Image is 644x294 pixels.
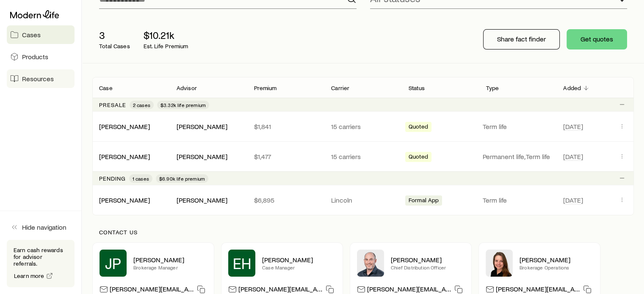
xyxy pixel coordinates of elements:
[144,43,188,49] p: Est. Life Premium
[7,47,75,66] a: Products
[409,85,425,91] p: Status
[331,122,395,131] p: 15 carriers
[409,153,428,162] span: Quoted
[409,197,439,206] span: Formal App
[7,218,75,236] button: Hide navigation
[486,85,499,91] p: Type
[177,196,227,205] div: [PERSON_NAME]
[99,122,150,130] a: [PERSON_NAME]
[14,273,44,279] span: Learn more
[133,264,207,271] p: Brokerage Manager
[7,25,75,44] a: Cases
[483,122,553,131] p: Term life
[357,250,384,277] img: Dan Pierson
[99,152,150,160] a: [PERSON_NAME]
[567,29,627,49] button: Get quotes
[133,175,149,182] span: 1 cases
[497,35,546,43] p: Share fact finder
[391,256,464,264] p: [PERSON_NAME]
[177,122,227,131] div: [PERSON_NAME]
[483,29,560,49] button: Share fact finder
[7,240,75,287] div: Earn cash rewards for advisor referrals.Learn more
[331,85,349,91] p: Carrier
[563,196,583,204] span: [DATE]
[99,196,150,205] div: [PERSON_NAME]
[483,152,553,161] p: Permanent life, Term life
[160,102,206,108] span: $3.32k life premium
[99,196,150,204] a: [PERSON_NAME]
[254,152,318,161] p: $1,477
[254,196,318,204] p: $6,895
[254,85,276,91] p: Premium
[99,152,150,161] div: [PERSON_NAME]
[144,29,188,41] p: $10.21k
[563,85,581,91] p: Added
[99,175,126,182] p: Pending
[99,122,150,131] div: [PERSON_NAME]
[133,256,207,264] p: [PERSON_NAME]
[177,85,197,91] p: Advisor
[483,196,553,204] p: Term life
[99,102,126,108] p: Presale
[99,29,130,41] p: 3
[92,77,634,215] div: Client cases
[105,255,121,272] span: JP
[486,250,513,277] img: Ellen Wall
[331,196,395,204] p: Lincoln
[22,223,66,231] span: Hide navigation
[7,69,75,88] a: Resources
[262,264,336,271] p: Case Manager
[563,152,583,161] span: [DATE]
[409,123,428,132] span: Quoted
[22,74,54,83] span: Resources
[99,85,113,91] p: Case
[233,255,251,272] span: EH
[331,152,395,161] p: 15 carriers
[133,102,150,108] span: 2 cases
[520,256,593,264] p: [PERSON_NAME]
[22,30,41,39] span: Cases
[159,175,205,182] span: $6.90k life premium
[563,122,583,131] span: [DATE]
[99,43,130,49] p: Total Cases
[177,152,227,161] div: [PERSON_NAME]
[391,264,464,271] p: Chief Distribution Officer
[99,229,627,236] p: Contact us
[254,122,318,131] p: $1,841
[262,256,336,264] p: [PERSON_NAME]
[14,247,68,267] p: Earn cash rewards for advisor referrals.
[22,52,48,61] span: Products
[520,264,593,271] p: Brokerage Operations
